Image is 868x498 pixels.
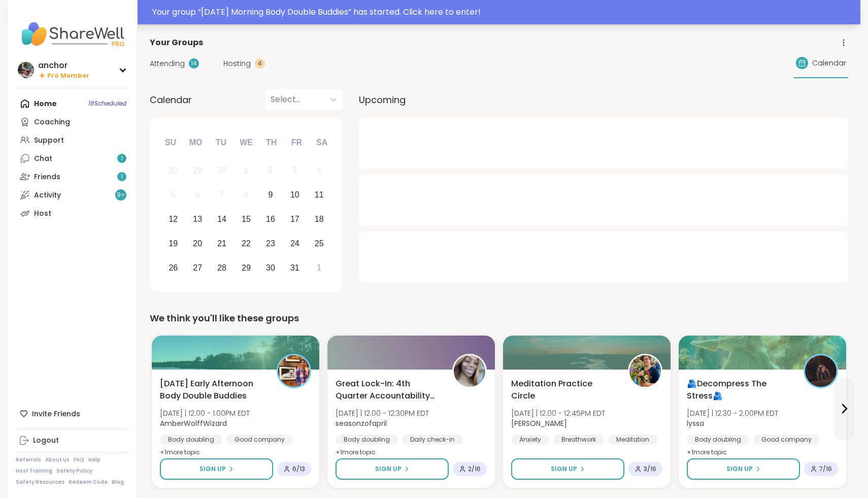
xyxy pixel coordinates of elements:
[266,261,275,275] div: 30
[260,257,282,279] div: Choose Thursday, October 30th, 2025
[47,72,89,80] span: Pro Member
[260,160,282,182] div: Not available Thursday, October 2nd, 2025
[284,233,306,254] div: Choose Friday, October 24th, 2025
[162,160,184,182] div: Not available Sunday, September 28th, 2025
[235,131,257,154] div: We
[553,435,604,445] div: Breathwork
[161,158,331,280] div: month 2025-10
[217,261,226,275] div: 28
[236,160,257,182] div: Not available Wednesday, October 1st, 2025
[687,458,800,480] button: Sign Up
[260,209,282,230] div: Choose Thursday, October 16th, 2025
[210,131,232,154] div: Tu
[336,458,449,480] button: Sign Up
[236,233,257,254] div: Choose Wednesday, October 22nd, 2025
[292,163,297,177] div: 3
[150,93,192,107] span: Calendar
[16,456,41,463] a: Referrals
[687,418,704,428] b: lyssa
[34,136,64,146] div: Support
[551,464,577,474] span: Sign Up
[336,408,429,418] span: [DATE] | 12:00 - 12:30PM EDT
[45,456,70,463] a: About Us
[16,405,129,423] div: Invite Friends
[33,436,59,446] div: Logout
[189,58,199,69] div: 14
[242,212,251,226] div: 15
[162,233,184,254] div: Choose Sunday, October 19th, 2025
[220,188,224,202] div: 7
[290,188,299,202] div: 10
[169,261,178,275] div: 26
[121,154,123,163] span: 1
[193,163,202,177] div: 29
[16,431,129,450] a: Logout
[211,233,233,254] div: Choose Tuesday, October 21st, 2025
[162,209,184,230] div: Choose Sunday, October 12th, 2025
[308,257,330,279] div: Choose Saturday, November 1st, 2025
[193,212,202,226] div: 13
[34,154,52,164] div: Chat
[211,160,233,182] div: Not available Tuesday, September 30th, 2025
[160,435,222,445] div: Body doubling
[236,257,257,279] div: Choose Wednesday, October 29th, 2025
[16,479,64,486] a: Safety Resources
[34,117,70,127] div: Coaching
[292,465,305,473] span: 6 / 13
[315,212,324,226] div: 18
[152,6,854,18] div: Your group “ [DATE] Morning Body Double Buddies ” has started. Click here to enter!
[88,456,101,463] a: Help
[268,188,273,202] div: 9
[260,233,282,254] div: Choose Thursday, October 23rd, 2025
[74,456,84,463] a: FAQ
[359,93,406,107] span: Upcoming
[454,355,485,387] img: seasonzofapril
[16,468,52,475] a: Host Training
[284,209,306,230] div: Choose Friday, October 17th, 2025
[308,184,330,206] div: Choose Saturday, October 11th, 2025
[193,261,202,275] div: 27
[315,188,324,202] div: 11
[211,184,233,206] div: Not available Tuesday, October 7th, 2025
[16,168,129,186] a: Friends1
[195,188,200,202] div: 6
[150,311,848,325] div: We think you'll like these groups
[805,355,837,387] img: lyssa
[187,184,209,206] div: Not available Monday, October 6th, 2025
[336,418,387,428] b: seasonzofapril
[726,464,753,474] span: Sign Up
[34,172,60,182] div: Friends
[150,58,185,69] span: Attending
[402,435,463,445] div: Daily check-in
[511,458,624,480] button: Sign Up
[290,212,299,226] div: 17
[34,209,51,219] div: Host
[687,378,792,402] span: 🫂Decompress The Stress🫂
[268,163,273,177] div: 2
[819,465,832,473] span: 7 / 16
[812,58,846,69] span: Calendar
[315,237,324,250] div: 25
[284,160,306,182] div: Not available Friday, October 3rd, 2025
[242,237,251,250] div: 22
[255,58,265,69] div: 4
[336,435,398,445] div: Body doubling
[211,209,233,230] div: Choose Tuesday, October 14th, 2025
[266,212,275,226] div: 16
[169,163,178,177] div: 28
[217,212,226,226] div: 14
[753,435,820,445] div: Good company
[266,237,275,250] div: 23
[236,209,257,230] div: Choose Wednesday, October 15th, 2025
[242,261,251,275] div: 29
[187,233,209,254] div: Choose Monday, October 20th, 2025
[468,465,481,473] span: 2 / 16
[226,435,293,445] div: Good company
[34,190,61,201] div: Activity
[290,261,299,275] div: 31
[56,468,92,475] a: Safety Policy
[217,237,226,250] div: 21
[150,37,203,49] span: Your Groups
[308,233,330,254] div: Choose Saturday, October 25th, 2025
[199,464,226,474] span: Sign Up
